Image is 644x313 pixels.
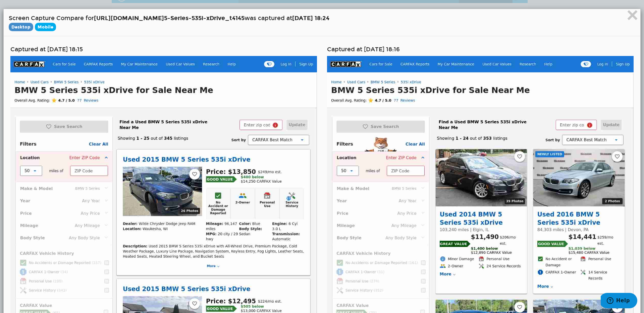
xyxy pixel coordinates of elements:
[94,14,164,22] span: [URL][DOMAIN_NAME]
[601,293,637,310] iframe: Opens a widget where you can find more information
[164,14,245,22] span: 5-Series-535i-xDrive_t4145
[9,14,635,31] h4: Screen Capture Compare for was captured at
[627,9,638,23] button: Close
[292,14,329,22] strong: [DATE] 18:24
[10,46,317,53] h4: Captured at [DATE] 18:15
[327,46,634,53] h4: Captured at [DATE] 18:16
[9,23,33,31] span: Compare Desktop Screenshots
[35,23,56,31] span: Compare Mobile Screenshots
[627,4,638,26] span: ×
